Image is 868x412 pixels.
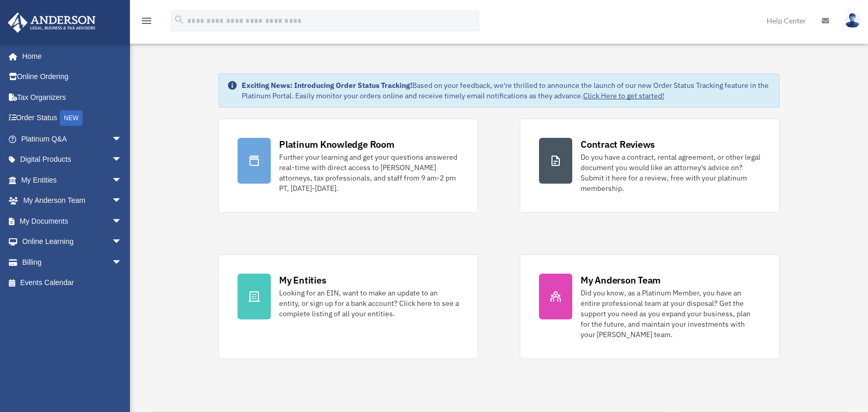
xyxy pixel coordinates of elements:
[279,274,326,287] div: My Entities
[7,108,138,129] a: Order StatusNEW
[112,149,133,171] span: arrow_drop_down
[279,138,394,151] div: Platinum Knowledge Room
[7,170,138,190] a: My Entitiesarrow_drop_down
[112,231,133,253] span: arrow_drop_down
[112,170,133,191] span: arrow_drop_down
[520,119,780,213] a: Contract Reviews Do you have a contract, rental agreement, or other legal document you would like...
[7,149,138,170] a: Digital Productsarrow_drop_down
[7,252,138,273] a: Billingarrow_drop_down
[583,91,664,100] a: Click Here to get started!
[7,231,138,252] a: Online Learningarrow_drop_down
[112,252,133,273] span: arrow_drop_down
[218,119,478,213] a: Platinum Knowledge Room Further your learning and get your questions answered real-time with dire...
[140,18,153,27] a: menu
[279,152,459,194] div: Further your learning and get your questions answered real-time with direct access to [PERSON_NAM...
[581,152,760,194] div: Do you have a contract, rental agreement, or other legal document you would like an attorney's ad...
[112,128,133,150] span: arrow_drop_down
[242,80,771,101] div: Based on your feedback, we're thrilled to announce the launch of our new Order Status Tracking fe...
[7,190,138,211] a: My Anderson Teamarrow_drop_down
[140,15,153,27] i: menu
[60,110,83,126] div: NEW
[7,67,138,87] a: Online Ordering
[112,211,133,232] span: arrow_drop_down
[581,138,655,151] div: Contract Reviews
[218,254,478,359] a: My Entities Looking for an EIN, want to make an update to an entity, or sign up for a bank accoun...
[242,81,412,90] strong: Exciting News: Introducing Order Status Tracking!
[7,273,138,293] a: Events Calendar
[112,190,133,212] span: arrow_drop_down
[5,12,99,33] img: Anderson Advisors Platinum Portal
[174,14,185,25] i: search
[279,288,459,319] div: Looking for an EIN, want to make an update to an entity, or sign up for a bank account? Click her...
[7,46,133,67] a: Home
[7,211,138,231] a: My Documentsarrow_drop_down
[7,128,138,149] a: Platinum Q&Aarrow_drop_down
[520,254,780,359] a: My Anderson Team Did you know, as a Platinum Member, you have an entire professional team at your...
[7,87,138,108] a: Tax Organizers
[845,13,860,28] img: User Pic
[581,288,760,340] div: Did you know, as a Platinum Member, you have an entire professional team at your disposal? Get th...
[581,274,661,287] div: My Anderson Team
